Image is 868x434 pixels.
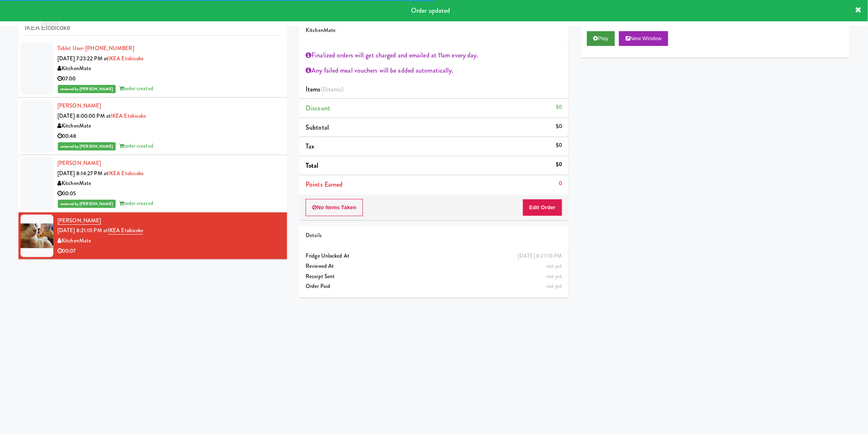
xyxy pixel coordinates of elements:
[57,55,108,62] span: [DATE] 7:23:22 PM at
[57,169,108,177] span: [DATE] 8:14:27 PM at
[306,27,562,34] h5: KitchenMate
[518,251,562,261] div: [DATE] 8:21:10 PM
[108,169,144,177] a: IKEA Etobicoke
[57,217,101,225] a: [PERSON_NAME]
[57,236,281,246] div: KitchenMate
[587,31,615,46] button: Play
[57,131,281,142] div: 00:48
[306,272,562,282] div: Receipt Sent
[619,31,668,46] button: New Window
[306,123,329,132] span: Subtotal
[546,272,562,280] span: not yet
[57,74,281,84] div: 07:00
[57,226,108,234] span: [DATE] 8:21:10 PM at
[18,98,287,155] li: [PERSON_NAME][DATE] 8:00:00 PM atIKEA EtobicokeKitchenMate00:48reviewed by [PERSON_NAME]order cre...
[58,85,116,93] span: reviewed by [PERSON_NAME]
[306,180,343,189] span: Points Earned
[83,44,134,52] span: · [PHONE_NUMBER]
[306,281,562,292] div: Order Paid
[556,140,562,151] div: $0
[306,142,314,151] span: Tax
[556,121,562,132] div: $0
[111,112,146,120] a: IKEA Etobicoke
[18,40,287,98] li: Tablet User· [PHONE_NUMBER][DATE] 7:23:22 PM atIKEA EtobicokeKitchenMate07:00reviewed by [PERSON_...
[306,103,330,113] span: Discount
[57,189,281,199] div: 00:05
[321,85,344,94] span: (0 )
[546,262,562,270] span: not yet
[58,142,116,151] span: reviewed by [PERSON_NAME]
[327,85,342,94] ng-pluralize: items
[57,121,281,131] div: KitchenMate
[306,49,562,62] div: Finalized orders will get charged and emailed at 11am every day.
[119,199,153,207] span: order created
[306,161,319,170] span: Total
[411,6,450,15] span: Order updated
[306,231,562,241] div: Details
[108,226,143,235] a: IKEA Etobicoke
[306,64,562,77] div: Any failed meal vouchers will be added automatically.
[523,199,562,216] button: Edit Order
[57,102,101,110] a: [PERSON_NAME]
[559,178,562,189] div: 0
[57,64,281,74] div: KitchenMate
[57,159,101,167] a: [PERSON_NAME]
[119,85,153,92] span: order created
[556,160,562,170] div: $0
[119,142,153,150] span: order created
[306,85,343,94] span: Items
[25,21,281,36] input: Search vision orders
[58,200,116,208] span: reviewed by [PERSON_NAME]
[306,199,363,216] button: No Items Taken
[57,44,134,52] a: Tablet User· [PHONE_NUMBER]
[18,155,287,212] li: [PERSON_NAME][DATE] 8:14:27 PM atIKEA EtobicokeKitchenMate00:05reviewed by [PERSON_NAME]order cre...
[57,112,111,120] span: [DATE] 8:00:00 PM at
[57,178,281,189] div: KitchenMate
[306,251,562,261] div: Fridge Unlocked At
[306,261,562,272] div: Reviewed At
[556,102,562,112] div: $0
[108,55,144,62] a: IKEA Etobicoke
[57,246,281,256] div: 00:07
[546,282,562,290] span: not yet
[18,212,287,259] li: [PERSON_NAME][DATE] 8:21:10 PM atIKEA EtobicokeKitchenMate00:07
